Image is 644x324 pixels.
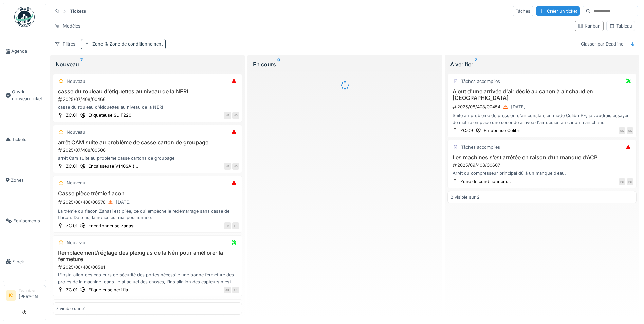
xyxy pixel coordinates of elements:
div: La trémie du flacon Zanasi est pliée, ce qui empêche le redémarrage sans casse de flacon. De plus... [56,208,239,221]
div: Zone de conditionnem... [460,178,511,185]
div: Modèles [52,21,84,31]
div: Tâches accomplies [461,78,500,85]
div: 7 visible sur 7 [56,305,85,312]
div: ZC.01 [66,112,77,119]
div: Tableau [609,23,632,29]
div: À vérifier [450,60,634,68]
span: Zones [11,177,43,183]
div: Zone [92,41,163,47]
span: Zone de conditionnement [103,41,163,47]
a: Équipements [3,200,46,241]
div: Tâches [513,6,533,16]
div: Tâches accomplies [461,144,500,150]
a: Agenda [3,31,46,72]
div: AK [224,287,231,293]
div: 2025/07/408/00506 [57,147,239,154]
span: Tickets [12,136,43,143]
div: casse du rouleau d'étiquettes au niveau de la NERI [56,104,239,110]
sup: 0 [277,60,280,68]
div: FB [232,222,239,229]
strong: Tickets [67,8,89,14]
div: Nouveau [67,78,85,85]
div: [DATE] [511,104,526,110]
div: Etiqueteuse neri fla... [88,287,132,293]
div: NB [224,112,231,119]
div: Nouveau [67,180,85,186]
div: ZC.01 [66,222,77,229]
span: Ouvrir nouveau ticket [12,89,43,102]
div: FB [619,178,625,185]
div: Encartonneuse Zanasi [88,222,134,229]
h3: Ajout d'une arrivée d'air dédié au canon à air chaud en [GEOGRAPHIC_DATA] [450,88,633,101]
div: Arrêt du compresseur principal dû à un manque d’eau. [450,170,633,176]
div: 2025/08/408/00581 [57,264,239,270]
h3: arrêt CAM suite au problème de casse carton de groupage [56,139,239,146]
a: Ouvrir nouveau ticket [3,72,46,119]
a: IC Technicien[PERSON_NAME] [6,288,43,304]
sup: 2 [475,60,477,68]
h3: casse du rouleau d'étiquettes au niveau de la NERI [56,88,239,95]
div: AK [619,127,625,134]
div: FB [224,222,231,229]
div: Suite au problème de pression d'air constaté en mode Colibri PE, je voudrais essayer de mettre en... [450,112,633,125]
span: Stock [13,258,43,265]
div: 2025/07/408/00466 [57,96,239,103]
span: Agenda [11,48,43,54]
div: Nouveau [67,239,85,246]
div: 2025/08/408/00454 [452,103,633,111]
span: Équipements [13,218,43,224]
div: Classer par Deadline [578,39,626,49]
div: arrêt Cam suite au problème casse cartons de groupage [56,155,239,161]
div: ZC.01 [66,163,77,169]
div: Technicien [19,288,43,293]
div: FB [627,178,633,185]
div: Nouveau [67,129,85,136]
div: Créer un ticket [536,6,580,16]
div: AK [627,127,633,134]
div: Nouveau [56,60,239,68]
li: IC [6,290,16,301]
div: Encaisseuse V140SA (... [88,163,139,169]
h3: Les machines s’est arrêtée en raison d’un manque d’ACP. [450,154,633,161]
h3: Remplacement/réglage des plexiglas de la Néri pour améliorer la fermeture [56,250,239,263]
div: L'installation des capteurs de sécurité des portes nécessite une bonne fermeture des protes de la... [56,272,239,285]
a: Zones [3,160,46,200]
div: Etiqueteuse SL-F220 [88,112,131,119]
div: 2 visible sur 2 [450,194,480,200]
a: Stock [3,241,46,282]
div: NB [224,163,231,170]
div: Entubeuse Colibri [484,127,520,134]
div: 2025/09/408/00607 [452,162,633,168]
div: Kanban [578,23,601,29]
div: 2025/08/408/00578 [57,198,239,206]
sup: 7 [80,60,83,68]
h3: Casse pièce trémie flacon [56,190,239,197]
div: ZC.01 [66,287,77,293]
a: Tickets [3,119,46,160]
div: ND [232,112,239,119]
img: Badge_color-CXgf-gQk.svg [14,7,35,27]
li: [PERSON_NAME] [19,288,43,303]
div: Filtres [52,39,78,49]
div: AK [232,287,239,293]
div: [DATE] [116,199,131,205]
div: ZC.09 [460,127,473,134]
div: En cours [253,60,437,68]
div: ND [232,163,239,170]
